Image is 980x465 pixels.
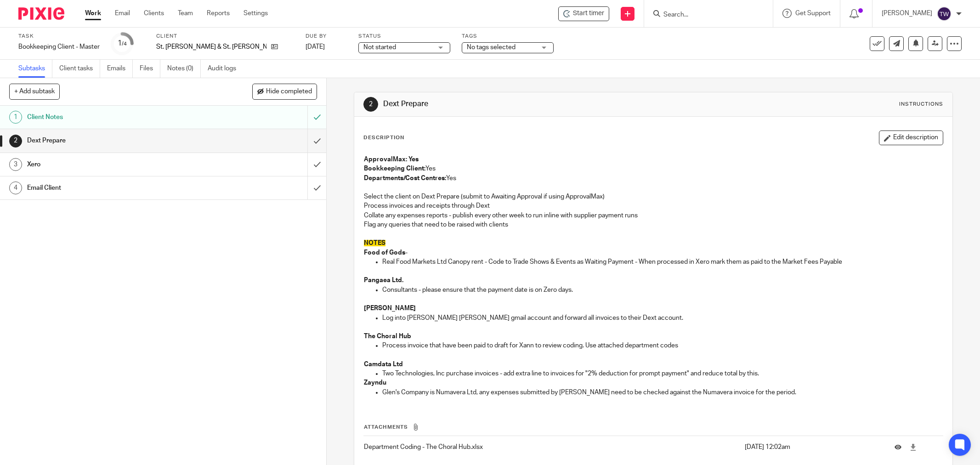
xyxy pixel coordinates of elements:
h1: Dext Prepare [383,99,673,109]
div: Instructions [899,101,943,108]
a: Notes (0) [167,60,201,78]
small: /4 [122,41,127,46]
div: 1 [118,38,127,49]
span: NOTES [364,240,385,246]
p: Flag any queries that need to be raised with clients [364,220,943,229]
span: Hide completed [266,88,312,96]
h1: Client Notes [27,110,208,124]
strong: Bookkeeping Client: [364,165,425,172]
a: Emails [107,60,133,78]
a: Subtasks [18,60,52,78]
button: + Add subtask [9,84,60,99]
p: [PERSON_NAME] [882,9,932,18]
p: Select the client on Dext Prepare (submit to Awaiting Approval if using ApprovalMax) [364,192,943,201]
strong: Zayndu [364,380,386,386]
p: - [364,248,943,257]
p: Log into [PERSON_NAME] [PERSON_NAME] gmail account and forward all invoices to their Dext account. [382,313,943,323]
strong: [PERSON_NAME] [364,305,416,312]
a: Team [178,9,193,18]
strong: Pangaea Ltd. [364,277,403,284]
span: Attachments [364,425,408,430]
button: Hide completed [252,84,317,99]
h1: Email Client [27,181,208,195]
div: 2 [363,97,378,112]
a: Email [115,9,130,18]
label: Task [18,33,100,40]
a: Client tasks [59,60,100,78]
label: Status [358,33,450,40]
strong: Food of Gods [364,250,405,256]
p: [DATE] 12:02am [745,442,880,452]
p: Yes [364,174,943,183]
button: Edit description [879,130,943,145]
span: No tags selected [467,44,515,51]
p: Collate any expenses reports - publish every other week to run inline with supplier payment runs [364,211,943,220]
input: Search [663,11,745,19]
p: Consultants - please ensure that the payment date is on Zero days. [382,285,943,295]
p: Two Technologies, Inc purchase invoices - add extra line to invoices for "2% deduction for prompt... [382,369,943,378]
label: Due by [306,33,347,40]
strong: Departments/Cost Centres: [364,175,446,181]
div: St. John & St. Anne - Bookkeeping Client - Master [558,6,609,21]
a: Audit logs [208,60,243,78]
p: Glen's Company is Numavera Ltd, any expenses submitted by [PERSON_NAME] need to be checked agains... [382,388,943,397]
div: 2 [9,135,22,147]
p: Department Coding - The Choral Hub.xlsx [364,442,740,452]
p: Real Food Markets Ltd Canopy rent - Code to Trade Shows & Events as Waiting Payment - When proces... [382,257,943,267]
a: Work [85,9,101,18]
strong: The Choral Hub [364,333,411,340]
div: 4 [9,181,22,194]
p: Description [363,134,404,142]
a: Reports [207,9,230,18]
span: Not started [363,44,396,51]
span: Start timer [573,9,604,18]
img: Pixie [18,7,64,20]
p: Yes [364,164,943,173]
a: Settings [244,9,268,18]
p: Process invoice that have been paid to draft for Xann to review coding. Use attached department c... [382,341,943,350]
img: svg%3E [937,6,952,21]
h1: Dext Prepare [27,134,208,147]
p: Process invoices and receipts through Dext [364,201,943,210]
p: St. [PERSON_NAME] & St. [PERSON_NAME] [156,42,266,51]
strong: ApprovalMax: Yes [364,156,419,163]
strong: Camdata Ltd [364,361,403,368]
a: Files [140,60,160,78]
span: [DATE] [306,44,325,50]
label: Tags [462,33,554,40]
div: 3 [9,158,22,171]
label: Client [156,33,294,40]
div: 1 [9,111,22,124]
span: Get Support [795,10,831,17]
a: Download [910,442,917,452]
a: Clients [144,9,164,18]
h1: Xero [27,158,208,171]
div: Bookkeeping Client - Master [18,42,100,51]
